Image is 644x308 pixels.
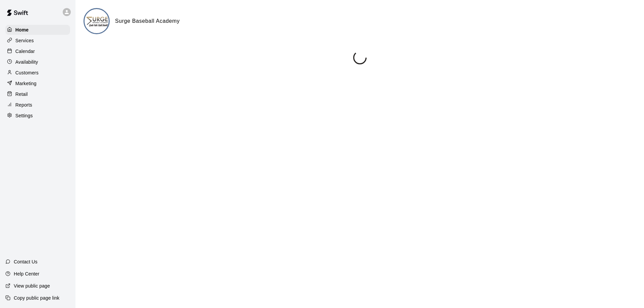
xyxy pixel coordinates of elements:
p: Availability [15,59,38,65]
a: Reports [5,100,70,110]
a: Retail [5,89,70,99]
p: Home [15,26,29,33]
p: Marketing [15,80,37,87]
a: Availability [5,57,70,67]
img: Surge Baseball Academy logo [85,9,110,34]
p: Calendar [15,48,35,55]
p: Settings [15,112,33,119]
h6: Surge Baseball Academy [115,17,180,25]
a: Marketing [5,78,70,88]
p: Services [15,37,34,44]
a: Home [5,25,70,35]
p: View public page [14,283,50,289]
p: Copy public page link [14,295,59,301]
p: Customers [15,69,39,76]
a: Services [5,36,70,46]
p: Reports [15,102,32,108]
a: Customers [5,68,70,78]
p: Contact Us [14,258,38,265]
p: Retail [15,91,28,98]
p: Help Center [14,270,39,277]
a: Settings [5,111,70,121]
a: Calendar [5,46,70,56]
